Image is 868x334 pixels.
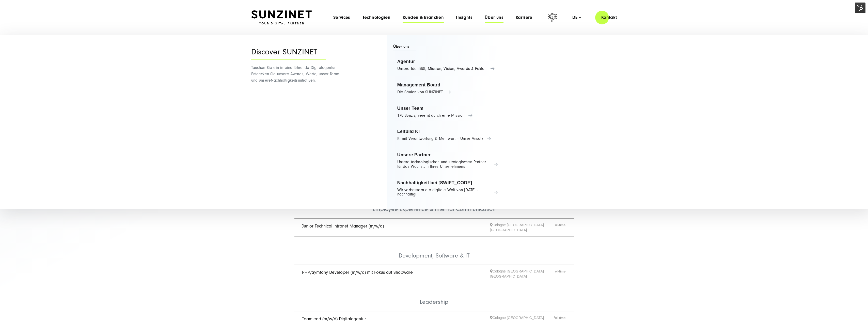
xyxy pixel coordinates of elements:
img: HubSpot Tools-Menüschalter [855,3,865,13]
a: Unser Team 170 Sunzis, vereint durch eine Mission [393,102,502,122]
div: Nachhaltigkeitsinitiativen. [251,35,346,209]
span: Cologne [GEOGRAPHIC_DATA] [GEOGRAPHIC_DATA] [490,269,554,279]
a: Leitbild KI KI mit Verantwortung & Mehrwert – Unser Ansatz [393,125,502,145]
a: Karriere [516,15,532,20]
span: Full-time [554,269,566,279]
a: Kunden & Branchen [403,15,444,20]
span: Cologne [GEOGRAPHIC_DATA] [490,315,554,323]
span: Full-time [554,222,566,233]
a: Kontakt [595,10,623,25]
a: Teamlead (m/w/d) Digitalagentur [302,316,366,322]
a: PHP/Symfony Developer (m/w/d) mit Fokus auf Shopware [302,270,413,275]
a: Unsere Partner Unsere technologischen und strategischen Partner für das Wachstum Ihres Unternehmens [393,149,502,173]
a: Über uns [485,15,503,20]
a: Services [333,15,350,20]
a: Agentur Unsere Identität, Mission, Vision, Awards & Fakten [393,55,502,75]
span: Full-time [554,315,566,323]
li: Development, Software & IT [294,237,574,265]
a: Insights [456,15,472,20]
a: Nachhaltigkeit bei [SWIFT_CODE] Wir verbessern die digitale Welt von [DATE] - nachhaltig! [393,177,502,201]
span: Cologne [GEOGRAPHIC_DATA] [GEOGRAPHIC_DATA] [490,222,554,233]
div: Discover SUNZINET [251,48,326,60]
img: SUNZINET Full Service Digital Agentur [251,10,312,25]
li: Leadership [294,283,574,311]
div: de [572,15,581,20]
span: Tauchen Sie ein in eine führende Digitalagentur: Entdecken Sie unsere Awards, Werte, unser Team u... [251,65,339,83]
a: Technologien [362,15,390,20]
a: Management Board Die Säulen von SUNZINET [393,79,502,98]
span: Über uns [393,44,416,51]
a: Junior Technical Intranet Manager (m/w/d) [302,223,384,229]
